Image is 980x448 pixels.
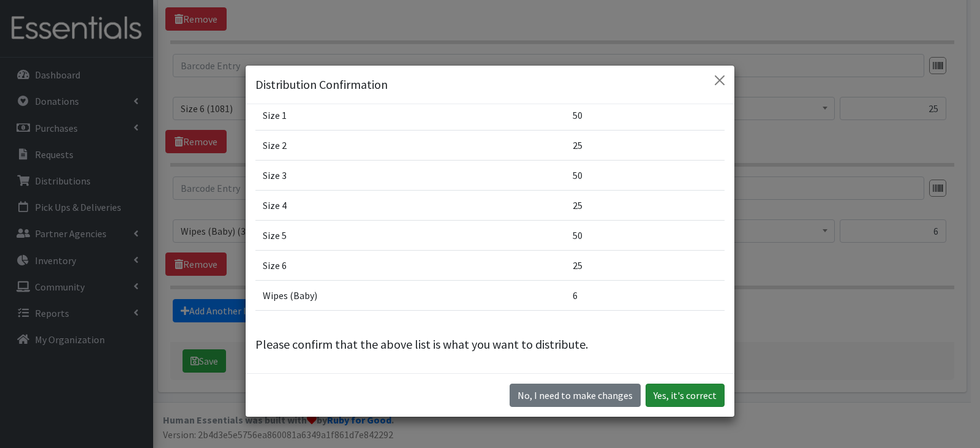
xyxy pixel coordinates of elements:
[255,161,565,191] td: Size 3
[255,131,565,161] td: Size 2
[255,251,565,281] td: Size 6
[565,221,725,251] td: 50
[565,191,725,221] td: 25
[565,281,725,311] td: 6
[565,161,725,191] td: 50
[255,191,565,221] td: Size 4
[255,75,388,94] h5: Distribution Confirmation
[646,384,725,407] button: Yes, it's correct
[565,131,725,161] td: 25
[255,281,565,311] td: Wipes (Baby)
[510,384,641,407] button: No I need to make changes
[565,101,725,131] td: 50
[255,221,565,251] td: Size 5
[710,70,729,90] button: Close
[255,101,565,131] td: Size 1
[565,251,725,281] td: 25
[255,335,725,354] p: Please confirm that the above list is what you want to distribute.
